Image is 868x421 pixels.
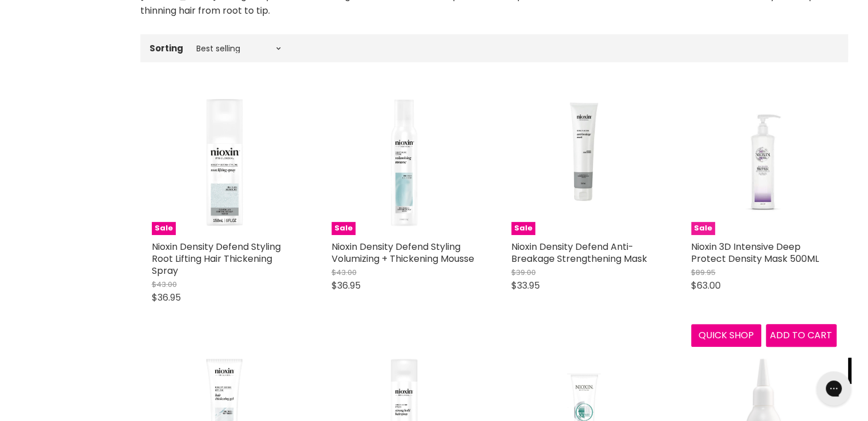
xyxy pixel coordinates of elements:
[715,90,812,235] img: Nioxin 3D Intensive Deep Protect Density Mask 500ML
[691,279,721,292] span: $63.00
[691,222,715,235] span: Sale
[524,90,644,235] img: Nioxin Density Defend Anti-Breakage Strengthening Mask
[150,43,183,53] label: Sorting
[511,90,657,235] a: Nioxin Density Defend Anti-Breakage Strengthening MaskSale
[152,90,297,235] img: Nioxin Density Defend Styling Root Lifting Hair Thickening Spray
[691,240,819,265] a: Nioxin 3D Intensive Deep Protect Density Mask 500ML
[766,324,837,347] button: Add to cart
[511,279,540,292] span: $33.95
[152,291,181,304] span: $36.95
[511,222,535,235] span: Sale
[332,90,477,235] img: Nioxin Density Defend Styling Volumizing + Thickening Mousse
[332,267,357,278] span: $43.00
[511,240,647,265] a: Nioxin Density Defend Anti-Breakage Strengthening Mask
[332,222,356,235] span: Sale
[152,279,177,290] span: $43.00
[332,279,361,292] span: $36.95
[332,90,477,235] a: Nioxin Density Defend Styling Volumizing + Thickening MousseSale
[152,240,281,277] a: Nioxin Density Defend Styling Root Lifting Hair Thickening Spray
[691,90,837,235] a: Nioxin 3D Intensive Deep Protect Density Mask 500MLSale
[152,90,297,235] a: Nioxin Density Defend Styling Root Lifting Hair Thickening SpraySale
[811,367,857,410] iframe: Gorgias live chat messenger
[332,240,474,265] a: Nioxin Density Defend Styling Volumizing + Thickening Mousse
[770,329,832,342] span: Add to cart
[511,267,536,278] span: $39.00
[152,222,176,235] span: Sale
[691,324,762,347] button: Quick shop
[691,267,716,278] span: $89.95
